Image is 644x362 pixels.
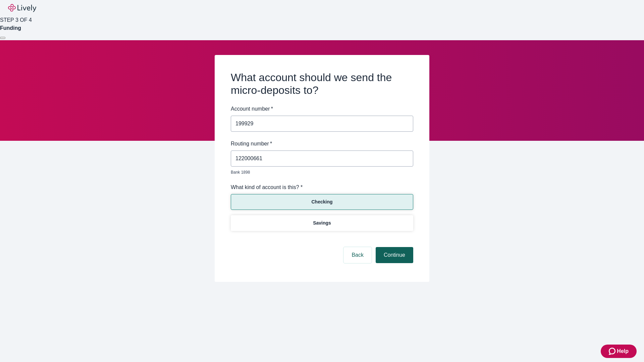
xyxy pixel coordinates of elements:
label: Account number [231,105,273,113]
img: Lively [8,4,36,12]
label: Routing number [231,140,272,148]
button: Checking [231,194,413,210]
p: Checking [311,198,332,205]
span: Help [617,347,629,355]
label: What kind of account is this? * [231,183,303,191]
button: Savings [231,215,413,231]
p: Bank 1898 [231,169,409,175]
svg: Zendesk support icon [609,347,617,355]
button: Continue [376,247,413,263]
button: Back [343,247,372,263]
button: Zendesk support iconHelp [601,345,637,358]
h2: What account should we send the micro-deposits to? [231,71,413,97]
p: Savings [313,220,331,227]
